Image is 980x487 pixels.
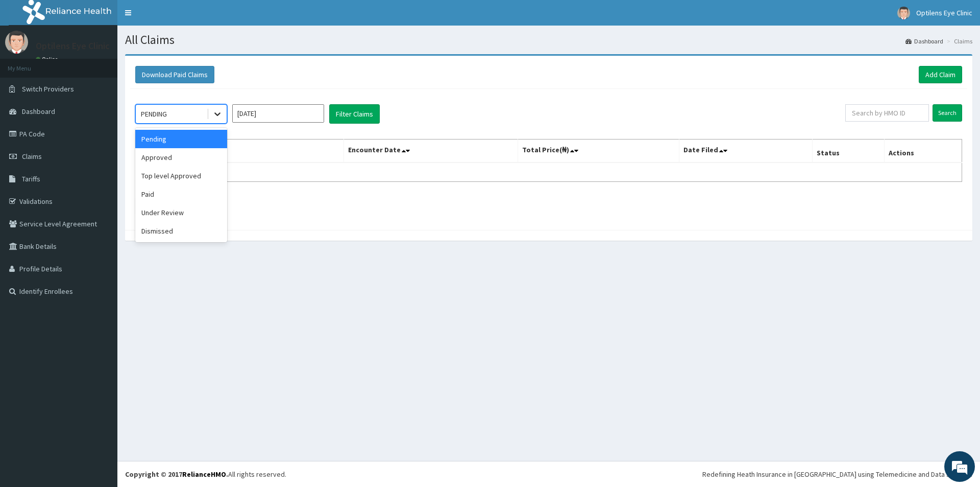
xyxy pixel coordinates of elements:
[679,140,812,163] th: Date Filed
[22,84,74,94] span: Switch Providers
[135,148,227,167] div: Approved
[812,140,884,163] th: Status
[845,104,929,122] input: Search by HMO ID
[944,37,972,45] li: Claims
[919,66,962,83] a: Add Claim
[702,469,972,479] div: Redefining Heath Insurance in [GEOGRAPHIC_DATA] using Telemedicine and Data Science!
[916,8,972,17] span: Optilens Eye Clinic
[36,41,110,51] p: Optilens Eye Clinic
[135,222,227,240] div: Dismissed
[36,56,60,63] a: Online
[884,140,962,163] th: Actions
[125,470,228,479] strong: Copyright © 2017 .
[518,140,679,163] th: Total Price(₦)
[135,130,227,148] div: Pending
[933,104,962,122] input: Search
[329,104,380,124] button: Filter Claims
[135,66,214,83] button: Download Paid Claims
[136,140,344,163] th: Name
[135,203,227,222] div: Under Review
[5,31,28,54] img: User Image
[897,7,910,19] img: User Image
[182,470,226,479] a: RelianceHMO
[22,174,40,183] span: Tariffs
[117,461,980,487] footer: All rights reserved.
[135,167,227,185] div: Top level Approved
[344,140,518,163] th: Encounter Date
[125,33,972,47] h1: All Claims
[135,185,227,203] div: Paid
[232,104,324,123] input: Select Month and Year
[141,109,167,119] div: PENDING
[22,107,55,116] span: Dashboard
[22,152,42,161] span: Claims
[905,37,943,45] a: Dashboard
